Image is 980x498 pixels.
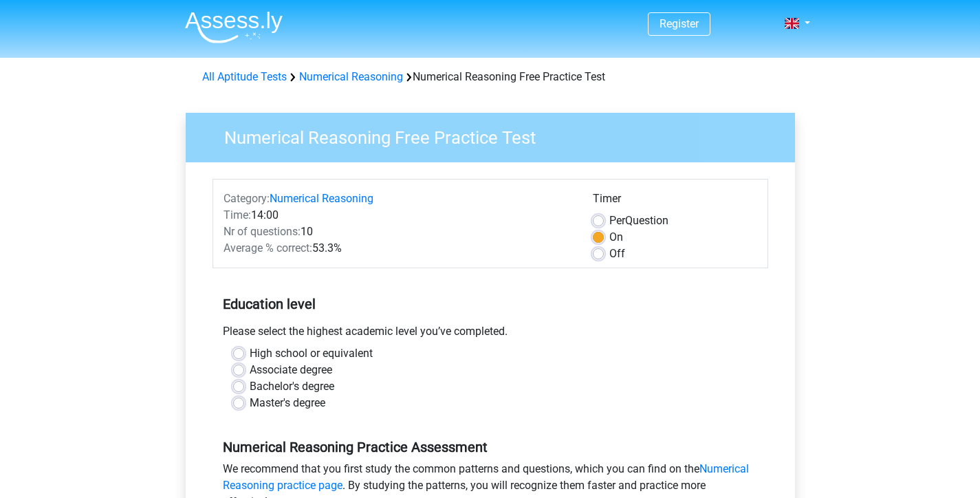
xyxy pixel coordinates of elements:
div: 14:00 [213,207,582,224]
h5: Numerical Reasoning Practice Assessment [223,439,758,455]
div: 53.3% [213,240,582,257]
label: Off [609,246,625,262]
h5: Education level [223,290,758,318]
span: Per [609,214,625,227]
a: Numerical Reasoning [270,192,373,205]
label: On [609,229,623,246]
label: High school or equivalent [250,345,373,362]
label: Question [609,213,668,229]
span: Average % correct: [224,241,312,255]
span: Category: [224,192,270,205]
a: Numerical Reasoning [299,70,403,83]
img: Assessly [185,11,283,43]
a: All Aptitude Tests [202,70,287,83]
div: 10 [213,224,582,240]
h3: Numerical Reasoning Free Practice Test [208,122,785,149]
div: Please select the highest academic level you’ve completed. [213,323,768,345]
span: Nr of questions: [224,225,301,238]
label: Master's degree [250,395,325,411]
label: Associate degree [250,362,332,378]
a: Register [660,17,699,30]
div: Numerical Reasoning Free Practice Test [197,69,784,85]
span: Time: [224,208,251,221]
div: Timer [593,191,757,213]
label: Bachelor's degree [250,378,334,395]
